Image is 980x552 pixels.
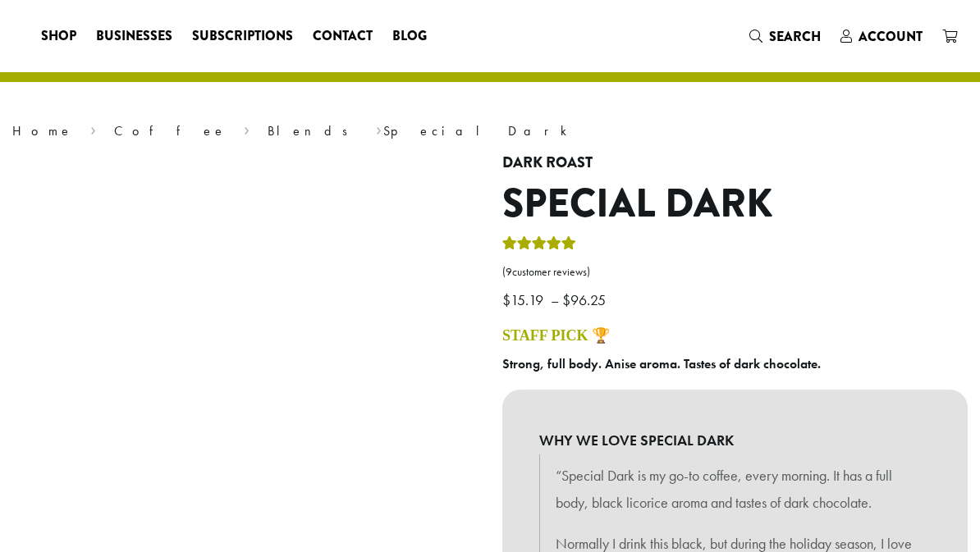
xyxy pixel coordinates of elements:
span: – [551,290,559,309]
nav: Breadcrumb [12,121,968,141]
bdi: 96.25 [562,290,610,309]
div: Rated 5.00 out of 5 [502,234,576,258]
a: Home [12,122,73,139]
bdi: 15.19 [502,290,547,309]
span: › [244,116,250,141]
span: $ [562,290,570,309]
a: Blends [268,122,359,139]
a: Shop [31,23,86,49]
b: WHY WE LOVE SPECIAL DARK [539,427,931,454]
h1: Special Dark [502,180,968,228]
span: 9 [506,265,512,279]
a: (9customer reviews) [502,264,968,281]
a: Coffee [114,122,227,139]
a: Contact [303,23,382,49]
a: STAFF PICK 🏆 [502,327,610,344]
span: Shop [41,26,76,47]
a: Subscriptions [182,23,303,49]
a: Account [831,23,932,50]
span: Subscriptions [192,26,293,47]
a: Blog [382,23,437,49]
span: Blog [392,26,427,47]
a: Search [740,23,831,50]
p: “Special Dark is my go-to coffee, every morning. It has a full body, black licorice aroma and tas... [556,462,914,518]
span: › [90,116,96,141]
span: Contact [313,26,373,47]
span: Businesses [96,26,172,47]
h4: Dark Roast [502,154,968,172]
span: › [376,116,382,141]
a: Businesses [86,23,182,49]
span: $ [502,290,511,309]
span: Account [859,27,923,46]
b: Strong, full body. Anise aroma. Tastes of dark chocolate. [502,355,821,372]
span: Search [769,27,821,46]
